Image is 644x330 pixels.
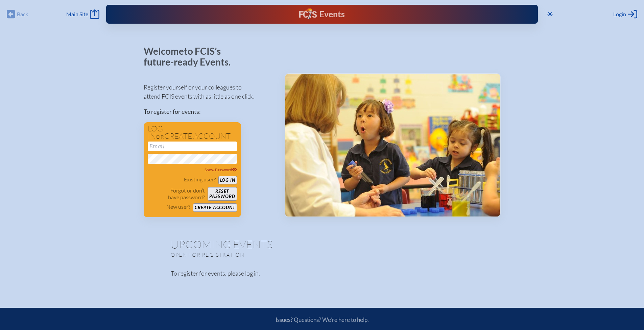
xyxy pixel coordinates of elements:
p: Welcome to FCIS’s future-ready Events. [144,46,238,67]
h1: Upcoming Events [171,239,474,250]
span: Login [613,11,626,18]
span: or [156,133,164,140]
p: Existing user? [184,176,216,183]
a: Main Site [66,9,99,19]
p: Register yourself or your colleagues to attend FCIS events with as little as one click. [144,83,274,101]
span: Main Site [66,11,88,18]
button: Log in [218,176,237,184]
input: Email [148,142,237,151]
p: To register for events, please log in. [171,269,474,278]
p: Forgot or don’t have password? [148,187,205,201]
h1: Log in create account [148,125,237,140]
div: FCIS Events — Future ready [225,8,419,20]
p: Issues? Questions? We’re here to help. [203,316,441,323]
button: Create account [193,203,237,212]
img: Events [285,74,500,217]
p: New user? [166,203,190,210]
p: Open for registration [171,251,349,258]
span: Show Password [205,167,237,172]
button: Resetpassword [208,187,237,201]
p: To register for events: [144,107,274,116]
